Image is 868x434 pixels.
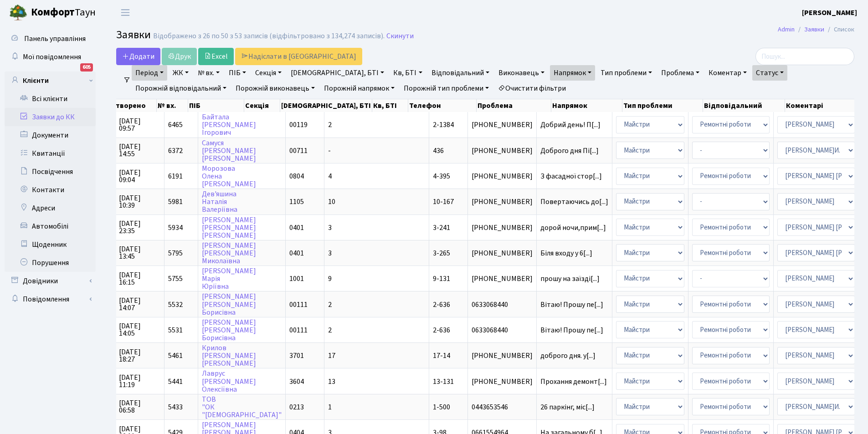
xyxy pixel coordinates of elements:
span: [PHONE_NUMBER] [472,198,533,205]
span: 3 [328,248,332,258]
span: 2 [328,300,332,310]
span: [PHONE_NUMBER] [472,121,533,128]
a: Додати [116,48,160,65]
a: Напрямок [550,65,595,81]
a: Excel [198,48,234,65]
span: 0401 [289,248,304,258]
span: 6372 [168,146,183,156]
a: Щоденник [5,235,96,254]
span: доброго дня. у[...] [540,351,596,361]
span: [DATE] 10:39 [119,194,160,209]
span: [PHONE_NUMBER] [472,352,533,359]
div: 605 [80,63,93,71]
a: Всі клієнти [5,90,96,108]
th: Проблема [477,99,552,112]
span: 26 паркінг, міс[...] [540,402,595,412]
th: [DEMOGRAPHIC_DATA], БТІ [280,99,372,112]
a: Байтала[PERSON_NAME]Ігорович [202,112,256,138]
th: ПІБ [188,99,244,112]
span: 3 [328,223,332,233]
a: Документи [5,126,96,144]
span: [DATE] 18:27 [119,348,160,363]
span: 17-14 [433,351,450,361]
a: Квитанції [5,144,96,163]
span: 9-131 [433,274,450,284]
span: 5934 [168,223,183,233]
a: [DEMOGRAPHIC_DATA], БТІ [287,65,388,81]
span: 1-500 [433,402,450,412]
span: 6465 [168,120,183,130]
a: Контакти [5,181,96,199]
div: Відображено з 26 по 50 з 53 записів (відфільтровано з 134,274 записів). [153,32,385,41]
span: Панель управління [24,34,86,44]
a: Заявки до КК [5,108,96,126]
span: Повертаючись до[...] [540,197,608,207]
span: 0633068440 [472,327,533,334]
a: Статус [752,65,787,81]
a: Період [132,65,167,81]
span: 5532 [168,300,183,310]
a: Лаврус[PERSON_NAME]Олексіївна [202,369,256,394]
a: Панель управління [5,30,96,48]
span: 436 [433,146,444,156]
span: - [328,146,331,156]
span: 3701 [289,351,304,361]
span: 4 [328,171,332,181]
a: ПІБ [225,65,250,81]
a: [PERSON_NAME]МаріяЮріївна [202,266,256,291]
li: Список [824,25,854,35]
span: 5433 [168,402,183,412]
a: Скинути [386,32,414,41]
span: 2-636 [433,325,450,335]
a: Admin [778,25,795,34]
a: Крилов[PERSON_NAME][PERSON_NAME] [202,343,256,368]
span: прошу на заїзді[...] [540,274,600,284]
b: [PERSON_NAME] [802,8,857,18]
span: [PHONE_NUMBER] [472,224,533,231]
a: Очистити фільтри [494,81,570,96]
input: Пошук... [755,48,854,65]
a: [PERSON_NAME][PERSON_NAME]Миколаївна [202,240,256,266]
a: Самуся[PERSON_NAME][PERSON_NAME] [202,138,256,163]
span: [DATE] 23:35 [119,220,160,235]
span: [PHONE_NUMBER] [472,147,533,154]
span: 5461 [168,351,183,361]
span: 1 [328,402,332,412]
span: 00111 [289,300,308,310]
span: 3604 [289,377,304,387]
a: [PERSON_NAME][PERSON_NAME]Борисівна [202,292,256,317]
span: Таун [31,5,96,20]
th: № вх. [157,99,189,112]
span: 5755 [168,274,183,284]
th: Телефон [408,99,477,112]
span: 00711 [289,146,308,156]
span: [DATE] 13:45 [119,245,160,260]
a: [PERSON_NAME][PERSON_NAME][PERSON_NAME] [202,215,256,240]
a: Повідомлення [5,290,96,308]
span: 1001 [289,274,304,284]
th: Коментарі [785,99,860,112]
th: Створено [111,99,156,112]
span: [PHONE_NUMBER] [472,173,533,180]
span: 5531 [168,325,183,335]
span: Додати [122,51,154,61]
span: 3-241 [433,223,450,233]
span: 4-395 [433,171,450,181]
span: 5981 [168,197,183,207]
img: logo.png [9,4,27,22]
a: Порожній виконавець [232,81,318,96]
a: Мої повідомлення605 [5,48,96,66]
span: 2-1384 [433,120,454,130]
span: 00119 [289,120,308,130]
a: Заявки [804,25,824,34]
a: МорозоваОлена[PERSON_NAME] [202,163,256,189]
a: Кв, БТІ [390,65,426,81]
span: [DATE] 14:05 [119,322,160,337]
span: 0633068440 [472,301,533,308]
span: [DATE] 14:55 [119,143,160,158]
th: Тип проблеми [622,99,703,112]
a: Секція [252,65,285,81]
span: [DATE] 06:58 [119,399,160,414]
span: Доброго дня Пі[...] [540,146,599,156]
span: [DATE] 09:57 [119,117,160,132]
